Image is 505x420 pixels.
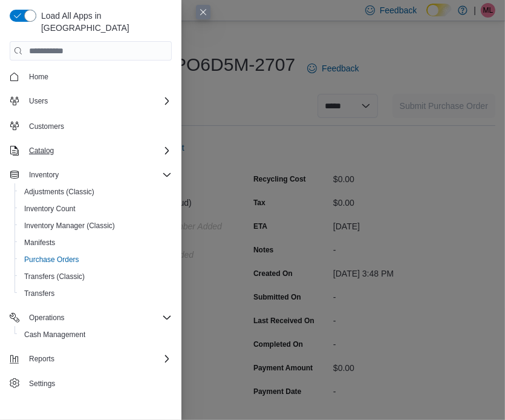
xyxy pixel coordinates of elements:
span: Manifests [24,238,55,248]
a: Home [24,70,53,84]
a: Customers [24,119,69,134]
button: Catalog [5,142,177,159]
button: Inventory Manager (Classic) [15,217,177,234]
span: Customers [24,118,172,133]
span: Inventory Manager (Classic) [19,218,172,233]
span: Transfers [24,289,54,298]
span: Settings [24,376,172,391]
span: Inventory [29,170,59,180]
a: Purchase Orders [19,252,84,267]
span: Transfers (Classic) [24,272,85,281]
nav: Complex example [10,63,172,395]
a: Transfers [19,286,59,301]
button: Reports [24,352,59,366]
span: Settings [29,379,55,389]
span: Purchase Orders [19,252,172,267]
span: Catalog [29,146,54,156]
span: Load All Apps in [GEOGRAPHIC_DATA] [36,10,172,34]
button: Inventory [5,166,177,183]
span: Reports [29,354,54,364]
a: Manifests [19,235,60,250]
span: Inventory Count [24,204,76,214]
span: Home [24,69,172,84]
button: Catalog [24,143,59,158]
button: Transfers [15,285,177,302]
button: Close this dialog [196,5,210,19]
span: Home [29,72,48,82]
button: Inventory Count [15,200,177,217]
a: Inventory Count [19,202,80,216]
span: Inventory [24,168,172,182]
button: Transfers (Classic) [15,268,177,285]
span: Purchase Orders [24,255,79,264]
span: Transfers [19,286,172,301]
span: Operations [24,310,172,325]
span: Users [24,94,172,108]
button: Users [24,94,53,108]
a: Transfers (Classic) [19,269,90,284]
button: Operations [5,309,177,326]
span: Cash Management [19,327,172,342]
span: Users [29,96,48,106]
button: Manifests [15,234,177,251]
button: Customers [5,117,177,134]
button: Home [5,68,177,85]
span: Adjustments (Classic) [24,187,94,197]
span: Manifests [19,235,172,250]
a: Cash Management [19,327,90,342]
button: Settings [5,375,177,392]
span: Reports [24,352,172,366]
span: Operations [29,313,65,323]
span: Transfers (Classic) [19,269,172,284]
button: Users [5,93,177,110]
button: Purchase Orders [15,251,177,268]
a: Adjustments (Classic) [19,185,99,199]
a: Settings [24,376,60,391]
button: Operations [24,310,70,325]
a: Inventory Manager (Classic) [19,218,120,233]
span: Catalog [24,143,172,158]
span: Inventory Count [19,202,172,216]
button: Inventory [24,168,64,182]
button: Reports [5,350,177,367]
button: Cash Management [15,326,177,343]
span: Inventory Manager (Classic) [24,221,115,231]
span: Cash Management [24,330,85,340]
span: Adjustments (Classic) [19,185,172,199]
button: Adjustments (Classic) [15,183,177,200]
span: Customers [29,122,64,131]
